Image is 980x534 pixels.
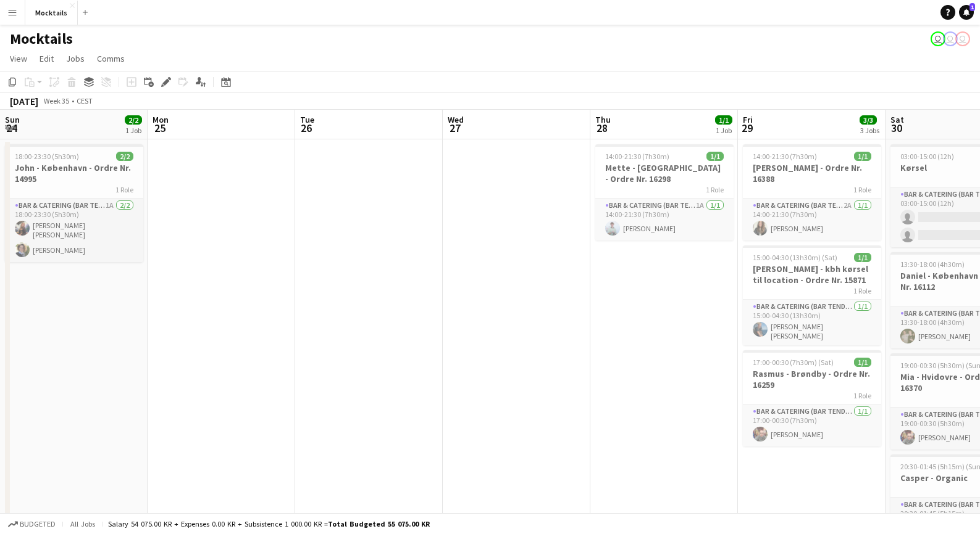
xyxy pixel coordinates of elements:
span: 27 [446,121,464,135]
a: Comms [92,51,130,67]
span: 24 [3,121,20,135]
span: Wed [448,114,464,125]
span: Jobs [66,53,85,64]
div: 1 Job [125,126,141,135]
app-job-card: 15:00-04:30 (13h30m) (Sat)1/1[PERSON_NAME] - kbh kørsel til location - Ordre Nr. 158711 RoleBar &... [743,245,881,345]
app-job-card: 17:00-00:30 (7h30m) (Sat)1/1Rasmus - Brøndby - Ordre Nr. 162591 RoleBar & Catering (Bar Tender)1/... [743,350,881,446]
app-card-role: Bar & Catering (Bar Tender)1A2/218:00-23:30 (5h30m)[PERSON_NAME] [PERSON_NAME] [PERSON_NAME][PERS... [5,199,143,262]
span: 17:00-00:30 (7h30m) (Sat) [753,358,834,367]
h3: Rasmus - Brøndby - Ordre Nr. 16259 [743,368,881,390]
span: 25 [151,121,169,135]
span: All jobs [68,519,98,528]
div: Salary 54 075.00 KR + Expenses 0.00 KR + Subsistence 1 000.00 KR = [108,519,430,528]
h3: Mette - [GEOGRAPHIC_DATA] - Ordre Nr. 16298 [595,162,734,184]
span: Thu [595,114,611,125]
span: 18:00-23:30 (5h30m) [15,152,79,161]
span: 2/2 [116,152,133,161]
h3: [PERSON_NAME] - Ordre Nr. 16388 [743,162,881,184]
span: Fri [743,114,753,125]
a: 1 [959,5,974,20]
app-card-role: Bar & Catering (Bar Tender)2A1/114:00-21:30 (7h30m)[PERSON_NAME] [743,199,881,240]
span: Sun [5,114,20,125]
span: 14:00-21:30 (7h30m) [605,152,669,161]
app-user-avatar: Hektor Pantas [955,31,970,46]
span: 1 Role [853,286,871,295]
span: 14:00-21:30 (7h30m) [753,152,817,161]
h3: [PERSON_NAME] - kbh kørsel til location - Ordre Nr. 15871 [743,263,881,285]
span: Comms [97,53,125,64]
span: Budgeted [20,520,56,528]
span: 1 Role [706,185,724,194]
div: [DATE] [10,95,38,107]
span: Week 35 [41,96,72,105]
span: 30 [889,121,904,135]
app-card-role: Bar & Catering (Bar Tender)1A1/114:00-21:30 (7h30m)[PERSON_NAME] [595,199,734,240]
a: Edit [35,51,59,67]
span: 15:00-04:30 (13h30m) (Sat) [753,253,837,262]
app-user-avatar: Hektor Pantas [931,31,945,46]
span: Total Budgeted 55 075.00 KR [328,519,430,528]
span: 1 [970,3,975,11]
span: 1/1 [706,152,724,161]
span: 1/1 [854,152,871,161]
span: 29 [741,121,753,135]
a: View [5,51,32,67]
span: Edit [40,53,54,64]
app-job-card: 18:00-23:30 (5h30m)2/2John - København - Ordre Nr. 149951 RoleBar & Catering (Bar Tender)1A2/218:... [5,144,143,262]
span: 03:00-15:00 (12h) [900,152,954,161]
span: 26 [298,121,314,135]
span: 3/3 [860,115,877,125]
span: 1/1 [715,115,732,125]
span: 1 Role [853,185,871,194]
button: Budgeted [6,517,57,531]
span: 1/1 [854,358,871,367]
app-card-role: Bar & Catering (Bar Tender)1/115:00-04:30 (13h30m)[PERSON_NAME] [PERSON_NAME] [743,300,881,345]
span: 1/1 [854,253,871,262]
div: 1 Job [716,126,732,135]
span: 13:30-18:00 (4h30m) [900,260,965,269]
app-job-card: 14:00-21:30 (7h30m)1/1Mette - [GEOGRAPHIC_DATA] - Ordre Nr. 162981 RoleBar & Catering (Bar Tender... [595,144,734,240]
span: Sat [890,114,904,125]
h1: Mocktails [10,30,73,48]
app-job-card: 14:00-21:30 (7h30m)1/1[PERSON_NAME] - Ordre Nr. 163881 RoleBar & Catering (Bar Tender)2A1/114:00-... [743,144,881,240]
app-user-avatar: Hektor Pantas [943,31,958,46]
span: Mon [153,114,169,125]
span: 28 [593,121,611,135]
div: CEST [77,96,93,105]
span: 1 Role [853,391,871,400]
div: 3 Jobs [860,126,879,135]
button: Mocktails [25,1,78,25]
span: 1 Role [115,185,133,194]
span: Tue [300,114,314,125]
app-card-role: Bar & Catering (Bar Tender)1/117:00-00:30 (7h30m)[PERSON_NAME] [743,405,881,446]
span: View [10,53,27,64]
a: Jobs [61,51,90,67]
span: 2/2 [125,115,142,125]
h3: John - København - Ordre Nr. 14995 [5,162,143,184]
